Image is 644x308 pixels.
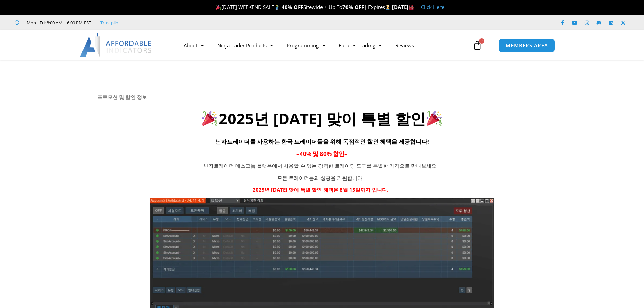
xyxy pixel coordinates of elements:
img: 🏭 [409,5,414,10]
span: [DATE] WEEKEND SALE Sitewide + Up To | Expires [214,4,392,10]
img: 🎉 [216,5,221,10]
strong: 40% OFF [282,4,303,10]
a: 0 [462,35,492,55]
img: 🎉 [202,111,217,126]
a: About [177,38,211,53]
a: Futures Trading [332,38,388,53]
span: 40% 및 80% 할인 [300,150,344,158]
a: NinjaTrader Products [211,38,280,53]
a: Programming [280,38,332,53]
a: Reviews [388,38,421,53]
h2: 2025년 [DATE] 맞이 특별 할인 [97,109,547,129]
span: 0 [479,38,484,44]
a: Click Here [421,4,444,10]
img: ⌛ [385,5,390,10]
a: MEMBERS AREA [499,39,555,52]
a: Trustpilot [100,19,120,27]
span: – [344,150,348,158]
p: 모든 트레이더들의 성공을 기원합니다! [182,173,460,183]
img: 🏌️‍♂️ [275,5,280,10]
img: LogoAI | Affordable Indicators – NinjaTrader [80,33,152,57]
strong: [DATE] [392,4,414,10]
nav: Menu [177,38,471,53]
img: 🎉 [427,111,442,126]
p: 닌자트레이더 데스크톱 플랫폼에서 사용할 수 있는 강력한 트레이딩 도구를 특별한 가격으로 만나보세요. [182,161,460,171]
span: Mon - Fri: 8:00 AM – 6:00 PM EST [25,19,91,27]
span: – [296,150,300,158]
strong: 2025년 [DATE] 맞이 특별 할인 혜택은 8월 15일까지 입니다. [253,186,388,193]
span: MEMBERS AREA [506,43,548,48]
h6: 프로모션 및 할인 정보 [97,94,547,100]
strong: 70% OFF [342,4,364,10]
span: 닌자트레이더를 사용하는 한국 트레이더들을 위해 독점적인 할인 혜택을 제공합니다! [215,138,429,145]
